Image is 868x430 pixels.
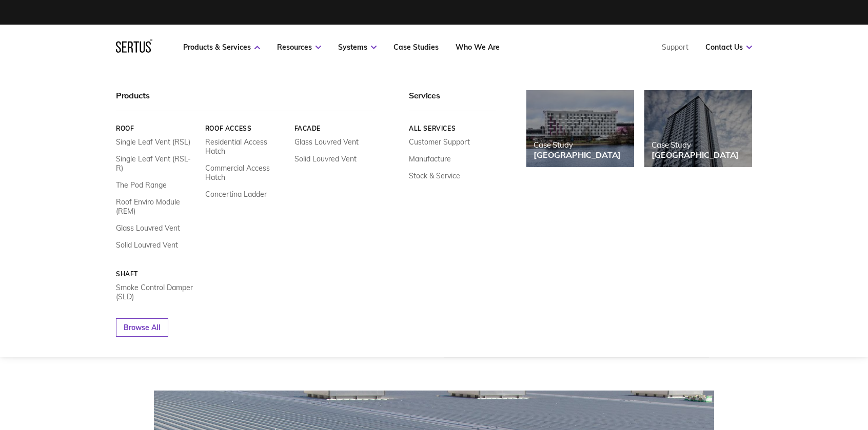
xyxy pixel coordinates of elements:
a: Case Study[GEOGRAPHIC_DATA] [644,90,752,167]
a: Shaft [116,270,198,278]
a: Single Leaf Vent (RSL-R) [116,154,198,173]
a: Support [662,43,688,52]
div: Services [409,90,496,111]
div: [GEOGRAPHIC_DATA] [652,150,739,160]
a: All services [409,125,496,132]
a: Residential Access Hatch [205,137,287,156]
a: The Pod Range [116,180,167,190]
a: Roof Access [205,125,287,132]
a: Case Studies [393,43,439,52]
div: Products [116,90,376,111]
div: [GEOGRAPHIC_DATA] [534,150,621,160]
a: Glass Louvred Vent [294,137,359,147]
a: Customer Support [409,137,470,147]
a: Contact Us [705,43,752,52]
a: Resources [277,43,321,52]
a: Solid Louvred Vent [116,240,178,250]
a: Smoke Control Damper (SLD) [116,283,198,301]
a: Stock & Service [409,171,460,180]
div: Case Study [534,140,621,150]
a: Roof Enviro Module (REM) [116,197,198,216]
div: Case Study [652,140,739,150]
a: Roof [116,125,198,132]
a: Solid Louvred Vent [294,154,357,163]
a: Glass Louvred Vent [116,223,180,233]
a: Concertina Ladder [205,190,267,199]
a: Who We Are [456,43,500,52]
a: Case Study[GEOGRAPHIC_DATA] [526,90,634,167]
a: Commercial Access Hatch [205,163,287,182]
a: Facade [294,125,376,132]
a: Systems [338,43,377,52]
iframe: Chat Widget [683,311,868,430]
a: Single Leaf Vent (RSL) [116,137,190,147]
a: Browse All [116,318,168,337]
a: Manufacture [409,154,451,163]
a: Products & Services [183,43,260,52]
